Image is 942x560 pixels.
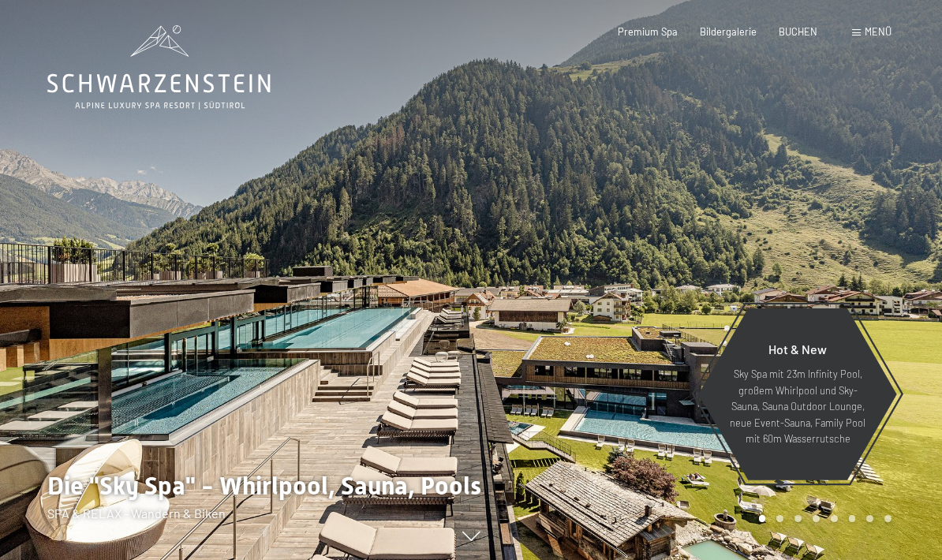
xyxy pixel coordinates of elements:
div: Carousel Page 6 [849,515,856,522]
div: Carousel Page 8 [884,515,892,522]
span: Hot & New [768,342,827,357]
a: Bildergalerie [700,25,757,38]
div: Carousel Page 1 (Current Slide) [759,515,766,522]
a: Hot & New Sky Spa mit 23m Infinity Pool, großem Whirlpool und Sky-Sauna, Sauna Outdoor Lounge, ne... [697,308,898,481]
p: Sky Spa mit 23m Infinity Pool, großem Whirlpool und Sky-Sauna, Sauna Outdoor Lounge, neue Event-S... [729,366,866,446]
a: BUCHEN [779,25,817,38]
div: Carousel Page 7 [866,515,873,522]
div: Carousel Pagination [753,515,892,522]
div: Carousel Page 2 [776,515,783,522]
div: Carousel Page 4 [813,515,820,522]
div: Carousel Page 3 [794,515,802,522]
a: Premium Spa [618,25,678,38]
span: Menü [865,25,892,38]
div: Carousel Page 5 [831,515,838,522]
